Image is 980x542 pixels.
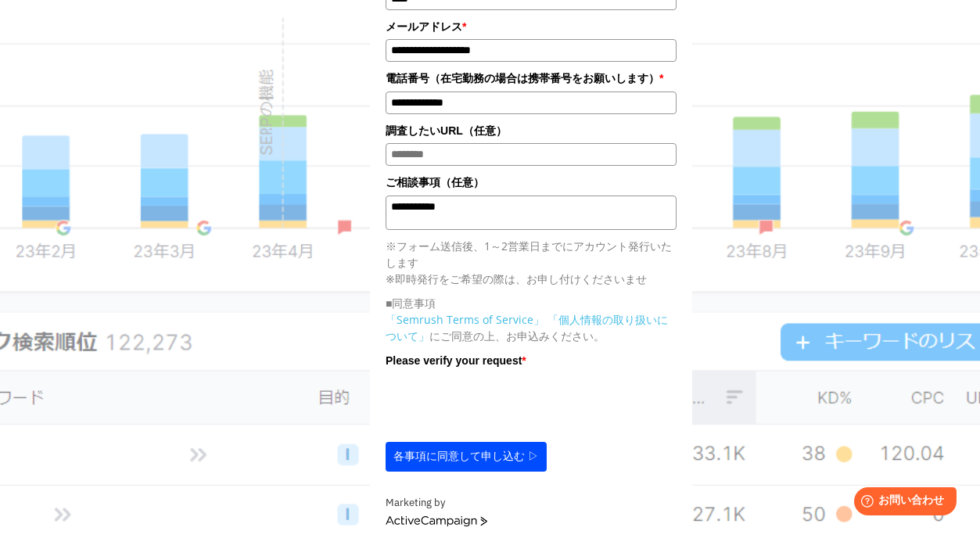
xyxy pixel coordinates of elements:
[386,312,668,343] a: 「個人情報の取り扱いについて」
[386,122,677,139] label: 調査したいURL（任意）
[386,442,547,472] button: 各事項に同意して申し込む ▷
[386,352,677,369] label: Please verify your request
[841,481,963,525] iframe: Help widget launcher
[386,174,677,191] label: ご相談事項（任意）
[386,295,677,311] p: ■同意事項
[386,311,677,344] p: にご同意の上、お申込みください。
[386,238,677,287] p: ※フォーム送信後、1～2営業日までにアカウント発行いたします ※即時発行をご希望の際は、お申し付けくださいませ
[386,312,544,327] a: 「Semrush Terms of Service」
[386,70,677,87] label: 電話番号（在宅勤務の場合は携帯番号をお願いします）
[386,18,677,35] label: メールアドレス
[386,495,677,511] div: Marketing by
[386,373,623,434] iframe: reCAPTCHA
